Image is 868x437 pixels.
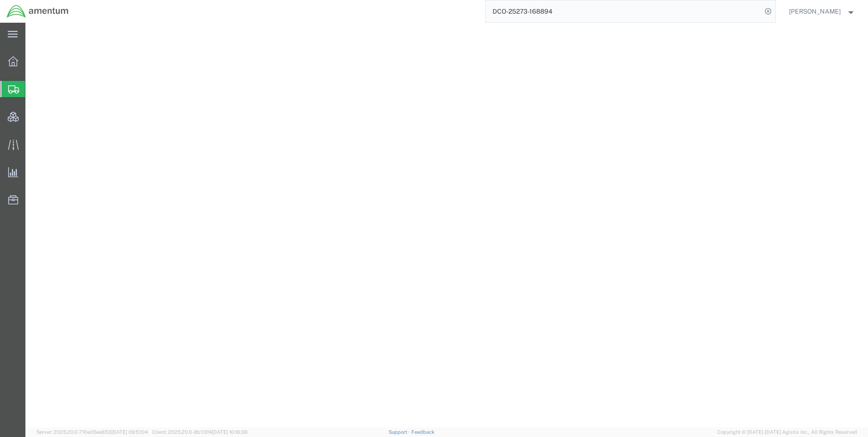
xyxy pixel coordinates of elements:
[789,6,841,16] span: Ray Cheatteam
[212,429,247,435] span: [DATE] 10:16:38
[486,0,762,22] input: Search for shipment number, reference number
[36,429,148,435] span: Server: 2025.20.0-710e05ee653
[25,23,868,427] iframe: FS Legacy Container
[152,429,247,435] span: Client: 2025.20.0-8b113f4
[389,429,411,435] a: Support
[789,6,856,17] button: [PERSON_NAME]
[111,429,148,435] span: [DATE] 09:51:04
[717,428,857,436] span: Copyright © [DATE]-[DATE] Agistix Inc., All Rights Reserved
[411,429,434,435] a: Feedback
[6,5,69,18] img: logo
